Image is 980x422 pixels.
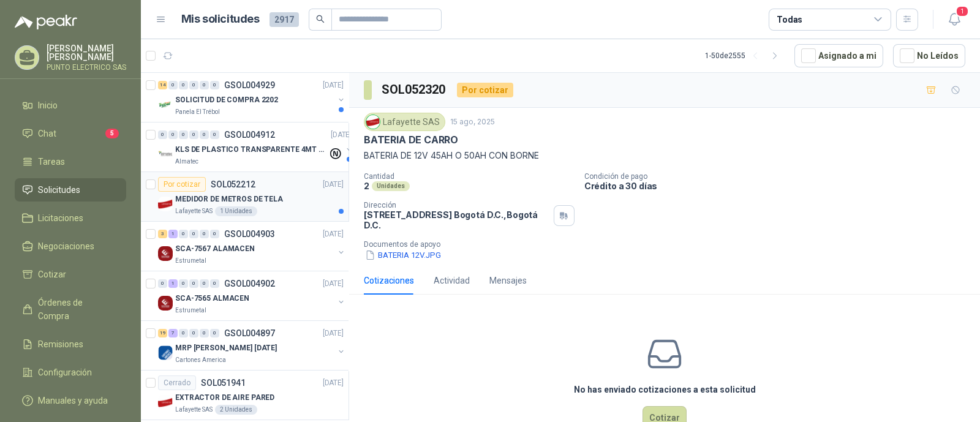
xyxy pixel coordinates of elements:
[38,394,108,407] span: Manuales y ayuda
[584,181,975,191] p: Crédito a 30 días
[168,279,178,288] div: 1
[364,249,442,262] button: BATERIA 12V.JPG
[323,228,344,240] p: [DATE]
[158,329,167,337] div: 19
[175,194,283,205] p: MEDIDOR DE METROS DE TELA
[15,291,126,328] a: Órdenes de Compra
[269,12,299,27] span: 2917
[158,345,173,360] img: Company Logo
[189,230,198,238] div: 0
[175,94,278,106] p: SOLICITUD DE COMPRA 2202
[189,81,198,89] div: 0
[15,178,126,202] a: Solicitudes
[777,13,802,26] div: Todas
[364,209,549,230] p: [STREET_ADDRESS] Bogotá D.C. , Bogotá D.C.
[489,274,527,287] div: Mensajes
[105,129,119,138] span: 5
[179,279,188,288] div: 0
[893,44,965,67] button: No Leídos
[200,81,209,89] div: 0
[179,130,188,139] div: 0
[210,230,219,238] div: 0
[175,256,206,266] p: Estrumetal
[158,279,167,288] div: 0
[364,274,414,287] div: Cotizaciones
[47,64,126,71] p: PUNTO ELECTRICO SAS
[15,15,77,29] img: Logo peakr
[38,268,66,281] span: Cotizar
[366,115,380,129] img: Company Logo
[175,293,249,304] p: SCA-7565 ALMACEN
[15,94,126,117] a: Inicio
[200,279,209,288] div: 0
[175,243,255,255] p: SCA-7567 ALAMACEN
[224,329,275,337] p: GSOL004897
[382,80,447,99] h3: SOL052320
[158,81,167,89] div: 14
[705,46,785,66] div: 1 - 50 de 2555
[943,9,965,31] button: 1
[158,296,173,311] img: Company Logo
[158,227,346,266] a: 3 1 0 0 0 0 GSOL004903[DATE] Company LogoSCA-7567 ALAMACENEstrumetal
[323,377,344,389] p: [DATE]
[38,296,115,323] span: Órdenes de Compra
[189,130,198,139] div: 0
[158,78,346,117] a: 14 0 0 0 0 0 GSOL004929[DATE] Company LogoSOLICITUD DE COMPRA 2202Panela El Trébol
[175,405,213,415] p: Lafayette SAS
[15,333,126,356] a: Remisiones
[168,130,178,139] div: 0
[434,274,470,287] div: Actividad
[179,230,188,238] div: 0
[215,405,257,415] div: 2 Unidades
[224,130,275,139] p: GSOL004912
[210,279,219,288] div: 0
[15,263,126,286] a: Cotizar
[158,276,346,315] a: 0 1 0 0 0 0 GSOL004902[DATE] Company LogoSCA-7565 ALMACENEstrumetal
[175,392,274,404] p: EXTRACTOR DE AIRE PARED
[364,240,975,249] p: Documentos de apoyo
[372,181,410,191] div: Unidades
[179,329,188,337] div: 0
[158,177,206,192] div: Por cotizar
[181,10,260,28] h1: Mis solicitudes
[175,144,328,156] p: KLS DE PLASTICO TRANSPARENTE 4MT CAL 4 Y CINTA TRA
[323,179,344,190] p: [DATE]
[175,355,226,365] p: Cartones America
[224,279,275,288] p: GSOL004902
[450,116,495,128] p: 15 ago, 2025
[158,147,173,162] img: Company Logo
[175,306,206,315] p: Estrumetal
[323,80,344,91] p: [DATE]
[175,206,213,216] p: Lafayette SAS
[158,246,173,261] img: Company Logo
[323,278,344,290] p: [DATE]
[323,328,344,339] p: [DATE]
[158,395,173,410] img: Company Logo
[141,371,349,420] a: CerradoSOL051941[DATE] Company LogoEXTRACTOR DE AIRE PAREDLafayette SAS2 Unidades
[38,127,56,140] span: Chat
[15,206,126,230] a: Licitaciones
[158,197,173,211] img: Company Logo
[168,329,178,337] div: 7
[200,130,209,139] div: 0
[38,211,83,225] span: Licitaciones
[38,99,58,112] span: Inicio
[210,130,219,139] div: 0
[38,183,80,197] span: Solicitudes
[189,329,198,337] div: 0
[158,326,346,365] a: 19 7 0 0 0 0 GSOL004897[DATE] Company LogoMRP [PERSON_NAME] [DATE]Cartones America
[15,361,126,384] a: Configuración
[158,230,167,238] div: 3
[331,129,352,141] p: [DATE]
[168,230,178,238] div: 1
[15,150,126,173] a: Tareas
[364,113,445,131] div: Lafayette SAS
[210,329,219,337] div: 0
[179,81,188,89] div: 0
[584,172,975,181] p: Condición de pago
[956,6,969,17] span: 1
[316,15,325,23] span: search
[364,201,549,209] p: Dirección
[224,81,275,89] p: GSOL004929
[15,389,126,412] a: Manuales y ayuda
